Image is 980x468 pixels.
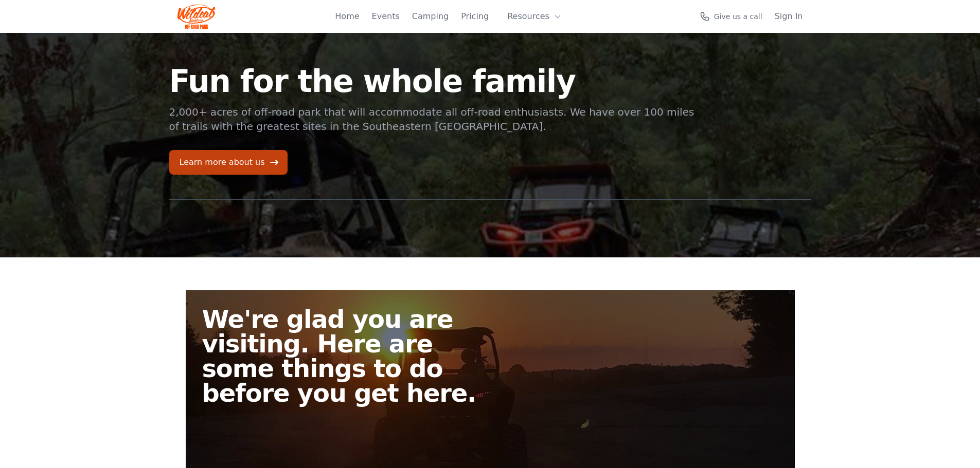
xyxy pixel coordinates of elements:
a: Camping [412,10,449,23]
a: Learn more about us [169,150,288,175]
a: Pricing [461,10,489,23]
h2: We're glad you are visiting. Here are some things to do before you get here. [202,307,498,405]
a: Events [372,10,400,23]
a: Give us a call [700,11,762,22]
img: Wildcat Logo [177,4,216,29]
a: Home [335,10,359,23]
h1: Fun for the whole family [169,66,696,97]
p: 2,000+ acres of off-road park that will accommodate all off-road enthusiasts. We have over 100 mi... [169,105,696,134]
span: Give us a call [714,11,762,22]
button: Resources [501,6,568,27]
a: Sign In [775,10,803,23]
